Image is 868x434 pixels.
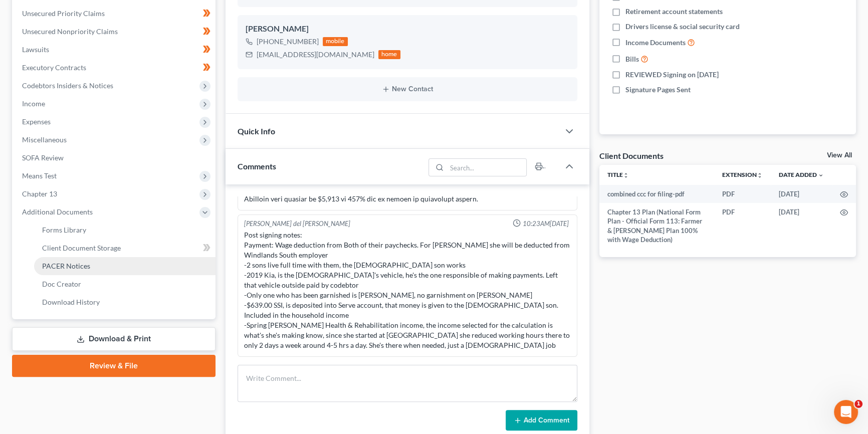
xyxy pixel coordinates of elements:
span: Additional Documents [22,207,93,216]
a: Lawsuits [14,41,215,59]
td: PDF [714,185,771,203]
span: Expenses [22,117,51,126]
span: Bills [625,54,639,64]
span: Executory Contracts [22,63,86,72]
span: Lawsuits [22,45,49,54]
span: Drivers license & social security card [625,22,740,32]
div: Client Documents [599,150,664,161]
td: combined ccc for filing-pdf [599,185,715,203]
div: [PERSON_NAME] [246,23,569,35]
span: Download History [42,298,100,306]
span: Chapter 13 [22,189,57,198]
td: [DATE] [771,185,832,203]
a: Unsecured Priority Claims [14,5,215,23]
a: SOFA Review [14,149,215,167]
span: Income [22,99,45,108]
a: Download History [34,293,215,311]
div: [EMAIL_ADDRESS][DOMAIN_NAME] [257,50,374,60]
a: Executory Contracts [14,59,215,77]
div: home [378,50,400,59]
a: Unsecured Nonpriority Claims [14,23,215,41]
a: Date Added expand_more [779,171,824,178]
td: Chapter 13 Plan (National Form Plan - Official Form 113: Farmer & [PERSON_NAME] Plan 100% with Wa... [599,203,715,249]
td: [DATE] [771,203,832,249]
div: mobile [323,37,348,46]
iframe: Intercom live chat [834,400,858,424]
span: PACER Notices [42,262,90,270]
span: 10:23AM[DATE] [523,219,569,229]
i: unfold_more [623,172,629,178]
a: Titleunfold_more [607,171,629,178]
a: View All [827,152,852,159]
span: Quick Info [238,126,275,136]
span: Retirement account statements [625,7,723,17]
i: expand_more [818,172,824,178]
a: Client Document Storage [34,239,215,257]
a: Forms Library [34,221,215,239]
a: PACER Notices [34,257,215,275]
button: Add Comment [506,410,577,431]
div: [PERSON_NAME] del [PERSON_NAME] [244,219,350,229]
button: New Contact [246,85,569,93]
span: Comments [238,161,276,171]
i: unfold_more [757,172,763,178]
span: SOFA Review [22,153,64,162]
span: Doc Creator [42,280,81,288]
a: Doc Creator [34,275,215,293]
span: 1 [854,400,862,408]
input: Search... [447,159,526,176]
a: Extensionunfold_more [722,171,763,178]
div: Post signing notes: Payment: Wage deduction from Both of their paychecks. For [PERSON_NAME] she w... [244,230,571,350]
span: Miscellaneous [22,135,67,144]
span: Codebtors Insiders & Notices [22,81,113,90]
td: PDF [714,203,771,249]
span: Unsecured Nonpriority Claims [22,27,118,36]
div: [PHONE_NUMBER] [257,37,319,47]
span: Signature Pages Sent [625,85,691,95]
span: Means Test [22,171,57,180]
a: Review & File [12,355,215,377]
span: Unsecured Priority Claims [22,9,105,18]
span: Forms Library [42,226,86,234]
span: Income Documents [625,38,686,48]
a: Download & Print [12,327,215,351]
span: REVIEWED Signing on [DATE] [625,70,719,80]
span: Client Document Storage [42,244,121,252]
